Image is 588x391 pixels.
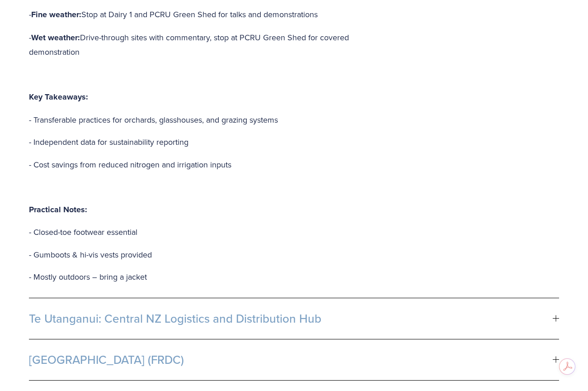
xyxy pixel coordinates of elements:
[29,298,559,339] button: Te Utanganui: Central NZ Logistics and Distribution Hub
[29,113,400,127] p: - Transferable practices for orchards, glasshouses, and grazing systems
[29,339,559,380] button: [GEOGRAPHIC_DATA] (FRDC)
[29,353,553,367] span: [GEOGRAPHIC_DATA] (FRDC)
[29,135,400,149] p: - Independent data for sustainability reporting
[31,9,81,20] strong: Fine weather:
[29,248,400,262] p: - Gumboots & hi-vis vests provided
[29,270,400,284] p: - Mostly outdoors – bring a jacket
[29,157,400,172] p: - Cost savings from reduced nitrogen and irrigation inputs
[29,204,87,215] strong: Practical Notes:
[31,32,80,43] strong: Wet weather:
[29,30,400,59] p: - Drive-through sites with commentary, stop at PCRU Green Shed for covered demonstration
[29,225,400,239] p: - Closed-toe footwear essential
[29,7,400,22] p: - Stop at Dairy 1 and PCRU Green Shed for talks and demonstrations
[29,91,88,103] strong: Key Takeaways:
[29,312,553,325] span: Te Utanganui: Central NZ Logistics and Distribution Hub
